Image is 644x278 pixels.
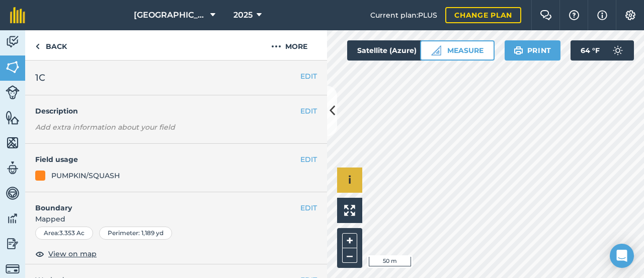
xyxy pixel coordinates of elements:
[35,71,45,85] span: 1C
[10,7,25,23] img: fieldmargin Logo
[300,105,317,117] button: EDIT
[6,186,20,201] img: svg+xml;base64,PD94bWwgdmVyc2lvbj0iMS4wIiBlbmNvZGluZz0idXRmLTgiPz4KPCEtLSBHZW5lcmF0b3I6IEFkb2JlIE...
[6,60,20,75] img: svg+xml;base64,PHN2ZyB4bWxucz0iaHR0cDovL3d3dy53My5vcmcvMjAwMC9zdmciIHdpZHRoPSI1NiIgaGVpZ2h0PSI2MC...
[420,40,495,61] button: Measure
[624,10,636,20] img: A cog icon
[233,9,253,21] span: 2025
[540,10,552,20] img: Two speech bubbles overlapping with the left bubble in the forefront
[568,10,580,20] img: A question mark icon
[597,9,607,21] img: svg+xml;base64,PHN2ZyB4bWxucz0iaHR0cDovL3d3dy53My5vcmcvMjAwMC9zdmciIHdpZHRoPSIxNyIgaGVpZ2h0PSIxNy...
[134,9,206,21] span: [GEOGRAPHIC_DATA]
[6,135,20,150] img: svg+xml;base64,PHN2ZyB4bWxucz0iaHR0cDovL3d3dy53My5vcmcvMjAwMC9zdmciIHdpZHRoPSI1NiIgaGVpZ2h0PSI2MC...
[300,71,317,82] button: EDIT
[337,168,362,193] button: i
[35,154,300,165] h4: Field usage
[431,45,441,55] img: Ruler icon
[6,262,20,276] img: svg+xml;base64,PD94bWwgdmVyc2lvbj0iMS4wIiBlbmNvZGluZz0idXRmLTgiPz4KPCEtLSBHZW5lcmF0b3I6IEFkb2JlIE...
[6,211,20,226] img: svg+xml;base64,PD94bWwgdmVyc2lvbj0iMS4wIiBlbmNvZGluZz0idXRmLTgiPz4KPCEtLSBHZW5lcmF0b3I6IEFkb2JlIE...
[271,40,281,52] img: svg+xml;base64,PHN2ZyB4bWxucz0iaHR0cDovL3d3dy53My5vcmcvMjAwMC9zdmciIHdpZHRoPSIyMCIgaGVpZ2h0PSIyNC...
[370,10,437,21] span: Current plan : PLUS
[6,85,20,99] img: svg+xml;base64,PD94bWwgdmVyc2lvbj0iMS4wIiBlbmNvZGluZz0idXRmLTgiPz4KPCEtLSBHZW5lcmF0b3I6IEFkb2JlIE...
[608,40,628,61] img: svg+xml;base64,PD94bWwgdmVyc2lvbj0iMS4wIiBlbmNvZGluZz0idXRmLTgiPz4KPCEtLSBHZW5lcmF0b3I6IEFkb2JlIE...
[25,213,327,225] span: Mapped
[6,110,20,125] img: svg+xml;base64,PHN2ZyB4bWxucz0iaHR0cDovL3d3dy53My5vcmcvMjAwMC9zdmciIHdpZHRoPSI1NiIgaGVpZ2h0PSI2MC...
[48,248,97,259] span: View on map
[6,160,20,176] img: svg+xml;base64,PD94bWwgdmVyc2lvbj0iMS4wIiBlbmNvZGluZz0idXRmLTgiPz4KPCEtLSBHZW5lcmF0b3I6IEFkb2JlIE...
[348,174,351,186] span: i
[51,170,120,181] div: PUMPKIN/SQUASH
[6,34,20,49] img: svg+xml;base64,PD94bWwgdmVyc2lvbj0iMS4wIiBlbmNvZGluZz0idXRmLTgiPz4KPCEtLSBHZW5lcmF0b3I6IEFkb2JlIE...
[35,248,97,260] button: View on map
[252,30,327,60] button: More
[300,202,317,213] button: EDIT
[35,40,40,52] img: svg+xml;base64,PHN2ZyB4bWxucz0iaHR0cDovL3d3dy53My5vcmcvMjAwMC9zdmciIHdpZHRoPSI5IiBoZWlnaHQ9IjI0Ii...
[347,40,444,61] button: Satellite (Azure)
[300,154,317,165] button: EDIT
[35,105,317,117] h4: Description
[581,40,600,61] span: 64 ° F
[25,30,77,60] a: Back
[342,248,357,263] button: –
[35,123,175,132] em: Add extra information about your field
[505,40,561,61] button: Print
[35,227,93,240] div: Area : 3.353 Ac
[342,233,357,248] button: +
[99,227,172,240] div: Perimeter : 1,189 yd
[571,40,634,61] button: 64 °F
[445,7,521,23] a: Change plan
[35,248,44,260] img: svg+xml;base64,PHN2ZyB4bWxucz0iaHR0cDovL3d3dy53My5vcmcvMjAwMC9zdmciIHdpZHRoPSIxOCIgaGVpZ2h0PSIyNC...
[514,44,523,57] img: svg+xml;base64,PHN2ZyB4bWxucz0iaHR0cDovL3d3dy53My5vcmcvMjAwMC9zdmciIHdpZHRoPSIxOSIgaGVpZ2h0PSIyNC...
[610,244,634,268] div: Open Intercom Messenger
[344,205,355,216] img: Four arrows, one pointing top left, one top right, one bottom right and the last bottom left
[25,192,300,213] h4: Boundary
[6,236,20,251] img: svg+xml;base64,PD94bWwgdmVyc2lvbj0iMS4wIiBlbmNvZGluZz0idXRmLTgiPz4KPCEtLSBHZW5lcmF0b3I6IEFkb2JlIE...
